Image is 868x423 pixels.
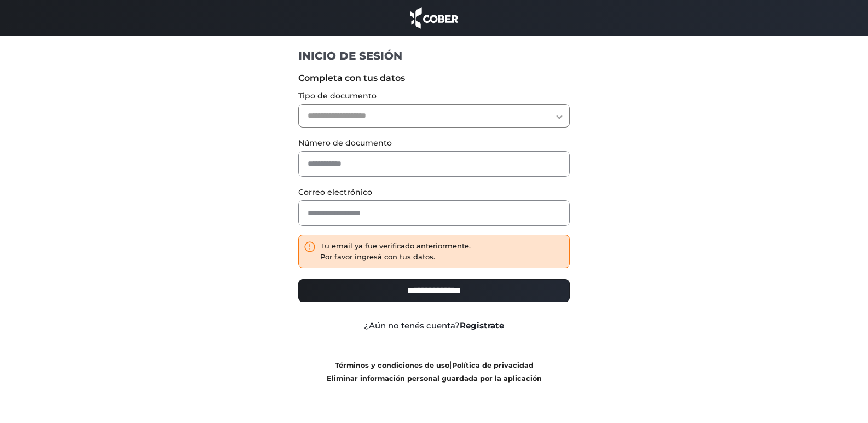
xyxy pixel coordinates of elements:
[298,49,570,63] h1: INICIO DE SESIÓN
[290,320,578,332] div: ¿Aún no tenés cuenta?
[298,72,570,85] label: Completa con tus datos
[298,187,570,198] label: Correo electrónico
[320,241,471,262] div: Tu email ya fue verificado anteriormente. Por favor ingresá con tus datos.
[335,361,449,369] a: Términos y condiciones de uso
[407,5,461,30] img: cober_marca.png
[298,90,570,102] label: Tipo de documento
[290,358,578,385] div: |
[298,137,570,149] label: Número de documento
[452,361,534,369] a: Política de privacidad
[460,320,504,331] a: Registrate
[327,374,542,383] a: Eliminar información personal guardada por la aplicación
